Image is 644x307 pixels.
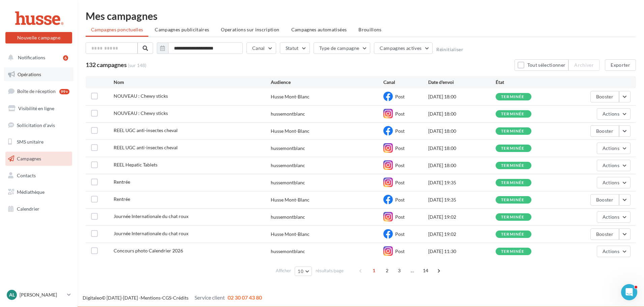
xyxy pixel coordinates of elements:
[597,160,631,171] button: Actions
[221,27,279,32] span: Operations sur inscription
[428,93,496,100] div: [DATE] 18:00
[597,108,631,120] button: Actions
[501,198,525,202] div: terminée
[597,143,631,154] button: Actions
[395,248,405,254] span: Post
[590,91,619,102] button: Booster
[395,145,405,151] span: Post
[590,228,619,240] button: Booster
[9,291,15,298] span: Al
[383,79,428,86] div: Canal
[271,111,305,117] div: hussemontblanc
[395,180,405,185] span: Post
[83,295,102,301] a: Digitaleo
[246,42,276,54] button: Canal
[195,294,225,301] span: Service client
[428,248,496,255] div: [DATE] 11:30
[603,145,619,151] span: Actions
[496,79,563,86] div: État
[369,265,379,276] span: 1
[4,67,74,82] a: Opérations
[114,162,157,167] span: REEL Hepatic Tablets
[603,214,619,220] span: Actions
[316,268,344,274] span: résultats/page
[271,179,305,186] div: hussemontblanc
[428,214,496,220] div: [DATE] 19:02
[128,62,146,69] span: (sur 148)
[428,111,496,117] div: [DATE] 18:00
[173,295,188,301] a: Crédits
[155,27,209,32] span: Campagnes publicitaires
[17,122,55,128] span: Sollicitation d'avis
[114,213,188,219] span: Journée Internationale du chat roux
[395,111,405,117] span: Post
[515,59,568,71] button: Tout sélectionner
[17,156,41,161] span: Campagnes
[501,181,525,185] div: terminée
[271,93,310,100] div: Husse Mont-Blanc
[17,206,39,212] span: Calendrier
[18,71,41,77] span: Opérations
[4,152,74,166] a: Campagnes
[395,214,405,220] span: Post
[114,179,130,185] span: Rentrée
[4,202,74,216] a: Calendrier
[20,291,64,298] p: [PERSON_NAME]
[271,196,310,203] div: Husse Mont-Blanc
[597,177,631,188] button: Actions
[162,295,171,301] a: CGS
[590,194,619,206] button: Booster
[280,42,310,54] button: Statut
[114,93,168,99] span: NOUVEAU : Chewy sticks
[271,214,305,220] div: hussemontblanc
[114,248,183,253] span: Concours photo Calendrier 2026
[597,211,631,223] button: Actions
[436,47,463,52] button: Réinitialiser
[18,105,54,111] span: Visibilité en ligne
[17,88,56,94] span: Boîte de réception
[605,59,636,71] button: Exporter
[114,196,130,202] span: Rentrée
[395,231,405,237] span: Post
[114,79,271,86] div: Nom
[428,196,496,203] div: [DATE] 19:35
[501,249,525,254] div: terminée
[395,162,405,168] span: Post
[114,231,188,236] span: Journée Internationale du chat roux
[501,129,525,133] div: terminée
[4,84,74,98] a: Boîte de réception99+
[568,59,599,71] button: Archiver
[83,295,262,301] span: © [DATE]-[DATE] - - -
[395,94,405,99] span: Post
[374,42,433,54] button: Campagnes actives
[603,111,619,117] span: Actions
[17,139,43,145] span: SMS unitaire
[271,231,310,238] div: Husse Mont-Blanc
[395,197,405,203] span: Post
[382,265,392,276] span: 2
[380,45,421,51] span: Campagnes actives
[271,162,305,169] div: hussemontblanc
[501,146,525,151] div: terminée
[590,125,619,137] button: Booster
[4,185,74,199] a: Médiathèque
[395,128,405,134] span: Post
[597,246,631,257] button: Actions
[4,51,71,65] button: Notifications 6
[501,215,525,219] div: terminée
[114,145,178,150] span: REEL UGC anti-insectes cheval
[276,268,291,274] span: Afficher
[17,173,36,178] span: Contacts
[271,248,305,255] div: hussemontblanc
[428,162,496,169] div: [DATE] 18:00
[358,27,382,32] span: Brouillons
[428,179,496,186] div: [DATE] 19:35
[295,267,312,276] button: 10
[407,265,418,276] span: ...
[621,284,637,300] iframe: Intercom live chat
[501,163,525,168] div: terminée
[291,27,347,32] span: Campagnes automatisées
[4,168,74,183] a: Contacts
[428,145,496,152] div: [DATE] 18:00
[141,295,160,301] a: Mentions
